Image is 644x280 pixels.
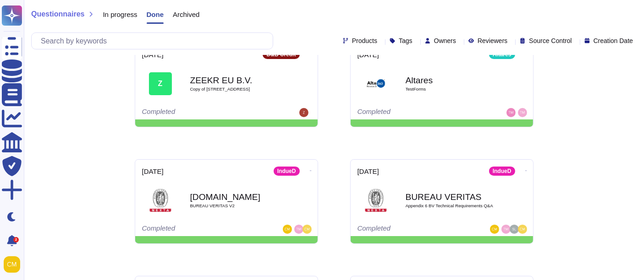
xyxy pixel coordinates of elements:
[399,38,413,44] span: Tags
[364,72,387,95] img: Logo
[13,237,19,242] div: 2
[434,38,456,44] span: Owners
[173,11,199,18] span: Archived
[274,167,300,176] div: IndueD
[190,204,282,208] span: BUREAU VERITAS V2
[510,225,519,234] img: user
[142,225,254,234] div: Completed
[142,108,254,117] div: Completed
[352,38,377,44] span: Products
[489,167,515,176] div: IndueD
[142,51,164,58] span: [DATE]
[506,108,516,117] img: user
[529,38,572,44] span: Source Control
[149,189,172,212] img: Logo
[142,168,164,175] span: [DATE]
[190,76,282,85] b: ZEEKR EU B.V.
[406,87,497,92] span: TestForms
[299,108,308,117] img: user
[490,225,499,234] img: user
[406,193,497,201] b: BUREAU VERITAS
[364,189,387,212] img: Logo
[518,225,527,234] img: user
[478,38,507,44] span: Reviewers
[518,108,527,117] img: user
[190,87,282,92] span: Copy of [STREET_ADDRESS]
[406,204,497,208] span: Appendix 6 BV Technical Requirements Q&A
[501,225,511,234] img: user
[406,76,497,85] b: Altares
[283,225,292,234] img: user
[103,11,137,18] span: In progress
[31,11,84,18] span: Questionnaires
[594,38,633,44] span: Creation Date
[36,33,273,49] input: Search by keywords
[358,51,379,58] span: [DATE]
[358,168,379,175] span: [DATE]
[190,193,282,201] b: [DOMAIN_NAME]
[147,11,164,18] span: Done
[149,72,172,95] div: Z
[358,225,470,234] div: Completed
[4,256,20,273] img: user
[2,254,27,275] button: user
[303,225,312,234] img: user
[294,225,303,234] img: user
[358,108,470,117] div: Completed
